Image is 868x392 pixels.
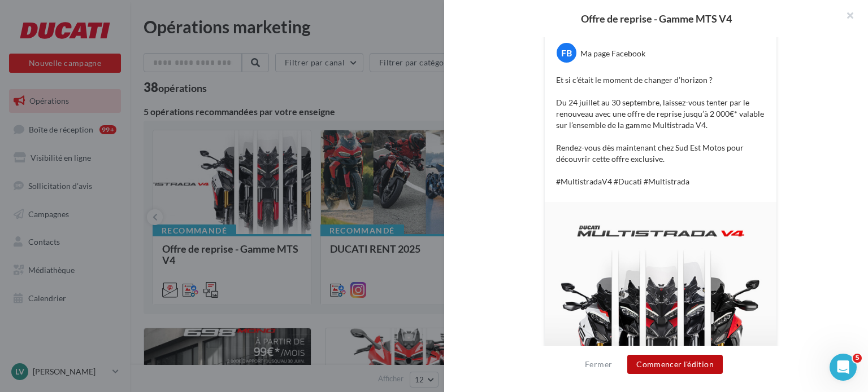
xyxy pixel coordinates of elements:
[853,354,862,363] span: 5
[462,14,850,24] div: Offre de reprise - Gamme MTS V4
[627,355,723,374] button: Commencer l'édition
[830,354,857,381] iframe: Intercom live chat
[580,358,617,371] button: Fermer
[557,43,576,63] div: FB
[556,74,765,187] p: Et si c’était le moment de changer d’horizon ? Du 24 juillet au 30 septembre, laissez-vous tenter...
[580,48,645,59] div: Ma page Facebook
